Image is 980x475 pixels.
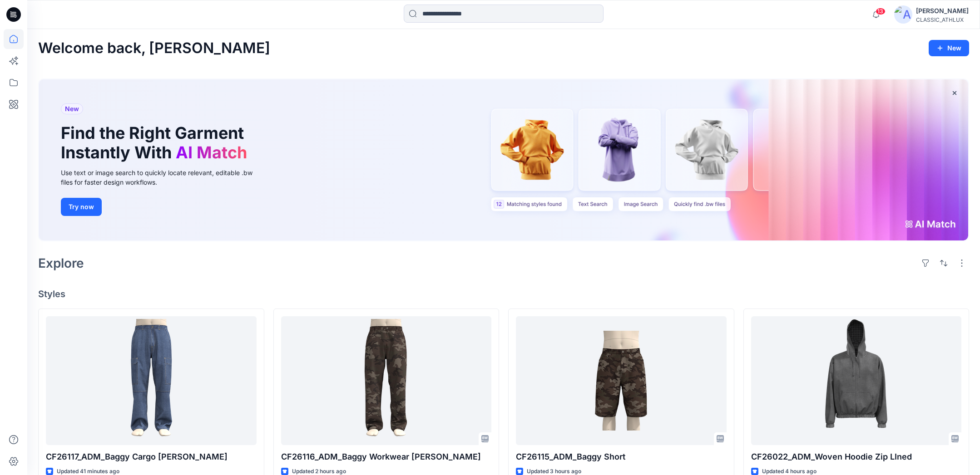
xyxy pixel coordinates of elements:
[65,103,79,114] span: New
[38,289,969,299] h4: Styles
[61,198,102,216] button: Try now
[516,316,727,446] a: CF26115_ADM_Baggy Short
[281,451,492,463] p: CF26116_ADM_Baggy Workwear [PERSON_NAME]
[281,316,492,446] a: CF26116_ADM_Baggy Workwear Jean
[38,40,270,57] h2: Welcome back, [PERSON_NAME]
[46,451,257,463] p: CF26117_ADM_Baggy Cargo [PERSON_NAME]
[46,316,257,446] a: CF26117_ADM_Baggy Cargo Jean
[61,168,265,187] div: Use text or image search to quickly locate relevant, editable .bw files for faster design workflows.
[516,451,727,463] p: CF26115_ADM_Baggy Short
[61,123,252,162] h1: Find the Right Garment Instantly With
[176,142,247,162] span: AI Match
[38,256,84,270] h2: Explore
[751,316,962,446] a: CF26022_ADM_Woven Hoodie Zip LIned
[916,5,969,16] div: [PERSON_NAME]
[894,5,912,24] img: avatar
[916,16,969,23] div: CLASSIC_ATHLUX
[876,8,886,15] span: 13
[751,451,962,463] p: CF26022_ADM_Woven Hoodie Zip LIned
[929,40,969,56] button: New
